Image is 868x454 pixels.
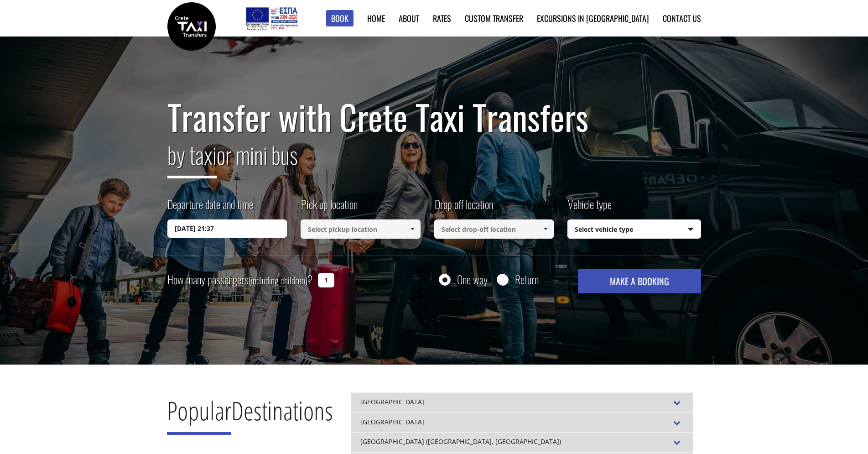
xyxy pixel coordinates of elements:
a: About [399,12,419,24]
div: [GEOGRAPHIC_DATA] ([GEOGRAPHIC_DATA], [GEOGRAPHIC_DATA]) [351,432,693,452]
label: Vehicle type [567,196,612,219]
a: Custom Transfer [465,12,523,24]
div: [GEOGRAPHIC_DATA] [351,392,693,412]
h2: or mini bus [167,136,701,185]
h2: Destinations [167,392,333,442]
h1: Transfer with Crete Taxi Transfers [167,98,701,136]
input: Select drop-off location [434,219,554,239]
button: MAKE A BOOKING [578,269,701,293]
label: Pick up location [301,196,358,219]
a: Excursions in [GEOGRAPHIC_DATA] [537,12,649,24]
a: Book [326,10,353,27]
label: Departure date and time [167,196,253,219]
label: Return [515,274,539,285]
img: e-bannersEUERDF180X90.jpg [244,5,299,32]
label: How many passengers ? [167,269,312,291]
a: Contact us [663,12,701,24]
span: Select vehicle type [568,220,701,239]
a: Show All Items [405,219,420,239]
a: Show All Items [538,219,553,239]
span: by taxi [167,137,217,178]
input: Select pickup location [301,219,421,239]
a: Crete Taxi Transfers | Safe Taxi Transfer Services from to Heraklion Airport, Chania Airport, Ret... [167,21,216,30]
img: Crete Taxi Transfers | Safe Taxi Transfer Services from to Heraklion Airport, Chania Airport, Ret... [167,2,216,51]
a: Home [367,12,385,24]
div: [GEOGRAPHIC_DATA] [351,412,693,433]
small: (including children) [249,273,307,287]
span: Popular [167,393,231,435]
a: Rates [433,12,451,24]
label: Drop off location [434,196,493,219]
label: One way [457,274,488,285]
